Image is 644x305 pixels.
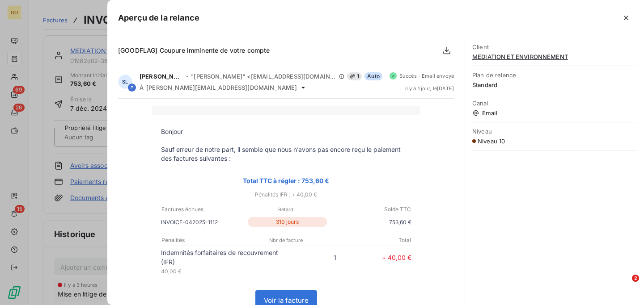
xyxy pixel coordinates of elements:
[472,81,637,88] span: Standard
[328,205,411,213] p: Solde TTC
[118,12,199,24] h5: Aperçu de la relance
[161,175,411,186] p: Total TTC à régler : 753,60 €
[472,43,637,50] span: Client
[286,253,336,262] p: 1
[405,86,454,91] span: il y a 1 jour , le [DATE]
[140,73,183,80] span: [PERSON_NAME]
[328,236,411,244] p: Total
[248,217,327,227] p: 310 jours
[161,236,244,244] p: Pénalités
[632,275,639,282] span: 2
[399,73,454,79] span: Succès - Email envoyé
[118,75,132,89] div: SL
[614,275,635,296] iframe: Intercom live chat
[472,100,637,107] span: Canal
[161,205,244,213] p: Factures échues
[118,46,270,54] span: [GOODFLAG] Coupure imminente de votre compte
[146,84,297,91] span: [PERSON_NAME][EMAIL_ADDRESS][DOMAIN_NAME]
[191,73,336,80] span: "[PERSON_NAME]" <[EMAIL_ADDRESS][DOMAIN_NAME]>
[186,74,188,79] span: -
[152,189,420,200] p: Pénalités IFR : + 40,00 €
[245,205,327,213] p: Retard
[161,127,411,136] p: Bonjour
[329,217,411,227] p: 753,60 €
[472,53,637,60] span: MEDIATION ET ENVIRONNEMENT
[472,71,637,79] span: Plan de relance
[161,217,246,227] p: INVOICE-042025-1112
[161,267,286,276] p: 40,00 €
[347,72,362,80] span: 1
[245,236,327,244] p: Nbr de facture
[472,109,637,117] span: Email
[364,72,382,80] span: Auto
[336,253,411,262] p: + 40,00 €
[140,84,144,91] span: À
[161,248,286,267] p: Indemnités forfaitaires de recouvrement (IFR)
[161,145,411,163] p: Sauf erreur de notre part, il semble que nous n’avons pas encore reçu le paiement des factures su...
[478,138,505,145] span: Niveau 10
[472,128,637,135] span: Niveau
